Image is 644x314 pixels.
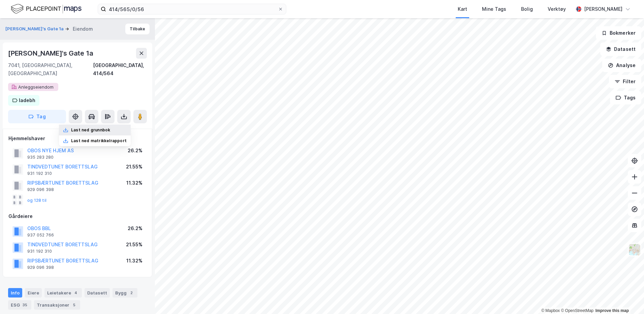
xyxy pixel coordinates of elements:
a: Mapbox [541,308,560,313]
div: Mine Tags [482,5,506,13]
div: 929 096 398 [27,187,54,192]
div: 7041, [GEOGRAPHIC_DATA], [GEOGRAPHIC_DATA] [8,61,93,77]
div: Verktøy [548,5,566,13]
button: Tilbake [125,24,150,34]
div: 2 [128,289,135,296]
div: Last ned grunnbok [71,127,110,133]
div: Hjemmelshaver [8,134,147,143]
input: Søk på adresse, matrikkel, gårdeiere, leietakere eller personer [106,4,278,14]
div: Transaksjoner [34,300,80,310]
div: 4 [72,289,79,296]
div: [PERSON_NAME] [584,5,622,13]
div: ESG [8,300,31,310]
div: 35 [21,302,29,308]
button: Analyse [602,59,641,72]
div: 21.55% [126,241,142,249]
div: Eiere [25,288,42,297]
button: Tags [610,91,641,104]
button: Tag [8,110,66,123]
div: 5 [71,302,77,308]
button: Filter [609,75,641,88]
div: ladebh [19,96,35,104]
div: 11.32% [126,257,142,265]
div: Info [8,288,22,297]
div: 26.2% [128,224,142,232]
img: Z [628,243,641,256]
button: Bokmerker [596,26,641,40]
div: Datasett [85,288,110,297]
div: 26.2% [128,147,142,155]
a: OpenStreetMap [561,308,593,313]
div: 929 096 398 [27,265,54,270]
div: [PERSON_NAME]'s Gate 1a [8,48,94,59]
button: Datasett [600,42,641,56]
div: 11.32% [126,179,142,187]
img: logo.f888ab2527a4732fd821a326f86c7f29.svg [11,3,82,15]
iframe: Chat Widget [610,282,644,314]
div: 935 283 280 [27,155,54,160]
div: 931 192 310 [27,171,52,176]
div: Eiendom [73,25,93,33]
div: [GEOGRAPHIC_DATA], 414/564 [93,61,147,77]
div: Bygg [112,288,137,297]
a: Improve this map [595,308,629,313]
div: 21.55% [126,163,142,171]
div: Last ned matrikkelrapport [71,138,127,144]
div: 937 052 766 [27,232,54,238]
div: 931 192 310 [27,249,52,254]
div: Leietakere [44,288,82,297]
div: Kontrollprogram for chat [610,282,644,314]
button: [PERSON_NAME]'s Gate 1a [5,26,65,32]
div: Bolig [521,5,533,13]
div: Gårdeiere [8,212,147,220]
div: Kart [458,5,467,13]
